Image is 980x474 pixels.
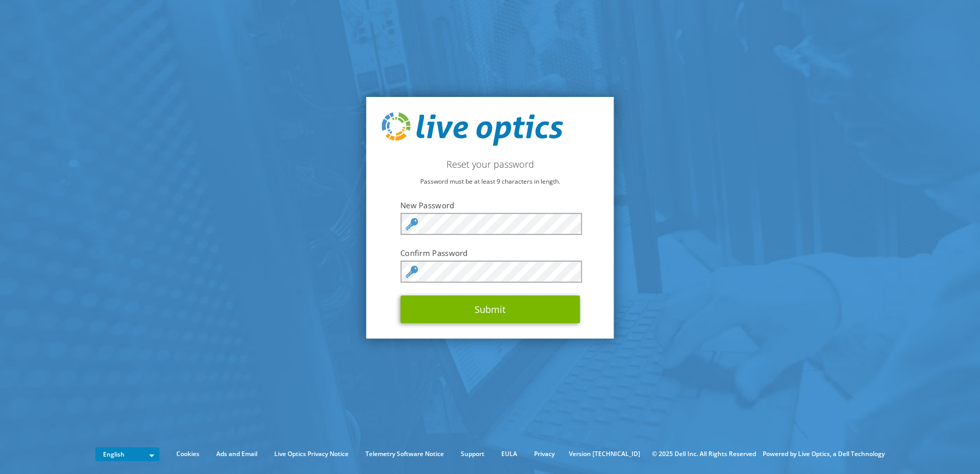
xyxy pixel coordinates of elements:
[382,176,599,187] p: Password must be at least 9 characters in length.
[267,448,356,460] a: Live Optics Privacy Notice
[358,448,452,460] a: Telemetry Software Notice
[494,448,525,460] a: EULA
[763,448,885,460] li: Powered by Live Optics, a Dell Technology
[169,448,207,460] a: Cookies
[382,112,563,146] img: live_optics_svg.svg
[382,159,599,170] h2: Reset your password
[453,448,492,460] a: Support
[209,448,265,460] a: Ads and Email
[400,248,580,258] label: Confirm Password
[564,448,645,460] li: Version [TECHNICAL_ID]
[526,448,562,460] a: Privacy
[400,295,580,323] button: Submit
[400,200,580,210] label: New Password
[647,448,761,460] li: © 2025 Dell Inc. All Rights Reserved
